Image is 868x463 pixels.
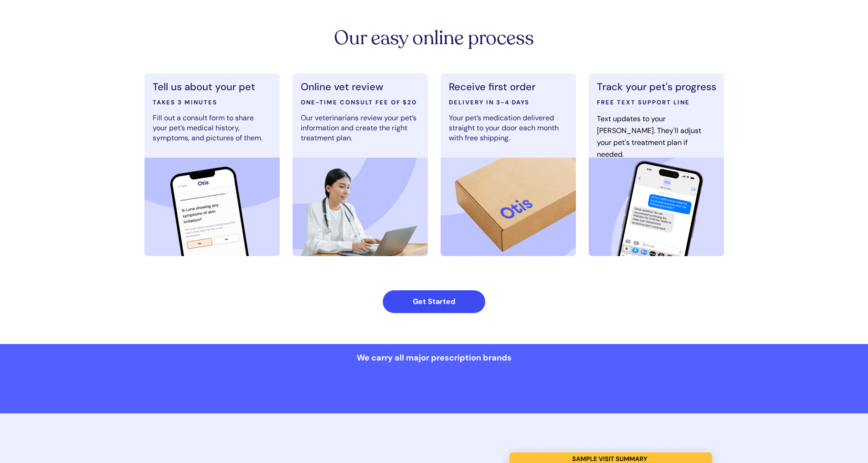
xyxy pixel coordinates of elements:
span: FREE TEXT SUPPORT LINE [597,98,690,106]
span: Track your pet's progress [597,80,716,93]
strong: Get Started [413,297,455,306]
img: ed037128-simperica-trio-2_1000000000000000000028.png [231,382,321,398]
span: DELIVERY IN 3-4 DAYS [449,98,529,106]
a: Get Started [383,290,485,313]
span: Our easy online process [334,25,534,51]
span: Your pet’s medication delivered straight to your door each month with free shipping. [449,113,559,143]
span: ONE-TIME CONSULT FEE OF $20 [301,98,417,106]
img: 759983a0-bravecto-2_1000000000000000000028.png [341,378,414,401]
img: 8f2fd9ee-interceptor-1_1000000000000000000028.png [651,382,726,398]
span: TAKES 3 MINUTES [153,98,217,106]
span: We carry all major prescription brands [357,352,512,363]
span: Tell us about your pet [153,80,255,93]
img: 35641cd0-group-2504_1000000000000000000028.png [146,384,211,396]
img: f7b8fb0b-revolution-1_1000000000000000000028.png [434,383,542,397]
img: 8a2d2153-advantage-1_1000000000000000000028.png [562,383,631,397]
span: Our veterinarians review your pet’s information and create the right treatment plan. [301,113,416,143]
span: Text updates to your [PERSON_NAME]. They'll adjust your pet's treatment plan if needed. [597,114,701,159]
span: Receive first order [449,80,535,93]
span: Fill out a consult form to share your pet’s medical history, symptoms, and pictures of them. [153,113,262,143]
span: Online vet review [301,80,383,93]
